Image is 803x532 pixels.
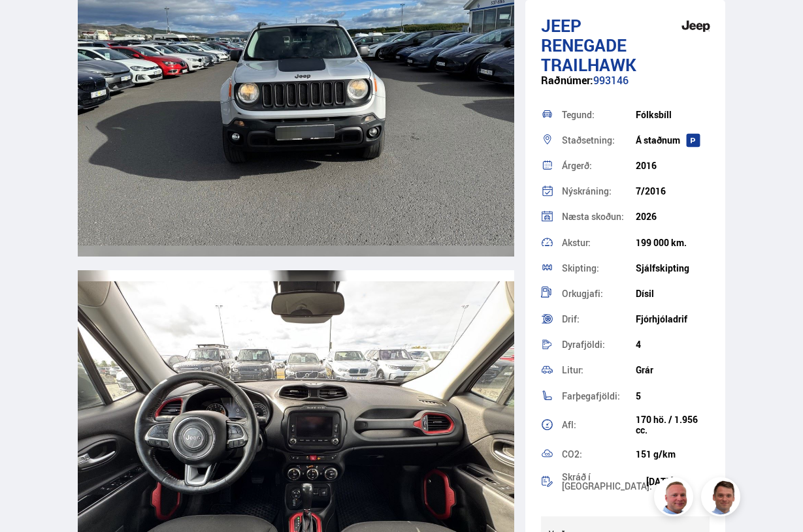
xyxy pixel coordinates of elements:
div: Dyrafjöldi: [562,340,636,349]
div: Dísil [636,289,710,299]
div: Á staðnum [636,135,710,146]
div: Afl: [562,420,636,430]
div: Litur: [562,366,636,375]
span: Raðnúmer: [541,73,593,87]
div: Fjórhjóladrif [636,314,710,324]
div: 993146 [541,74,710,100]
div: Drif: [562,315,636,324]
span: Renegade TRAILHAWK [541,33,636,76]
div: Skipting: [562,264,636,273]
div: Sjálfskipting [636,263,710,274]
div: Tegund: [562,110,636,119]
div: Skráð í [GEOGRAPHIC_DATA]: [562,473,646,491]
div: 199 000 km. [636,238,710,248]
div: Staðsetning: [562,136,636,145]
img: FbJEzSuNWCJXmdc-.webp [703,479,742,518]
img: siFngHWaQ9KaOqBr.png [656,479,695,518]
div: Farþegafjöldi: [562,392,636,401]
div: 7/2016 [636,186,710,196]
div: Næsta skoðun: [562,212,636,221]
div: Orkugjafi: [562,289,636,298]
button: Opna LiveChat spjallviðmót [10,5,50,44]
div: 5 [636,391,710,401]
img: brand logo [676,10,715,42]
div: Nýskráning: [562,187,636,196]
div: Akstur: [562,238,636,247]
div: 2016 [636,161,710,171]
div: Grár [636,365,710,375]
div: 151 g/km [636,449,710,460]
div: [DATE] [646,477,710,487]
div: 2026 [636,211,710,222]
span: Jeep [541,14,582,37]
div: Árgerð: [562,161,636,170]
div: 170 hö. / 1.956 cc. [636,415,710,435]
div: CO2: [562,450,636,459]
div: Fólksbíll [636,110,710,120]
div: 4 [636,339,710,350]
